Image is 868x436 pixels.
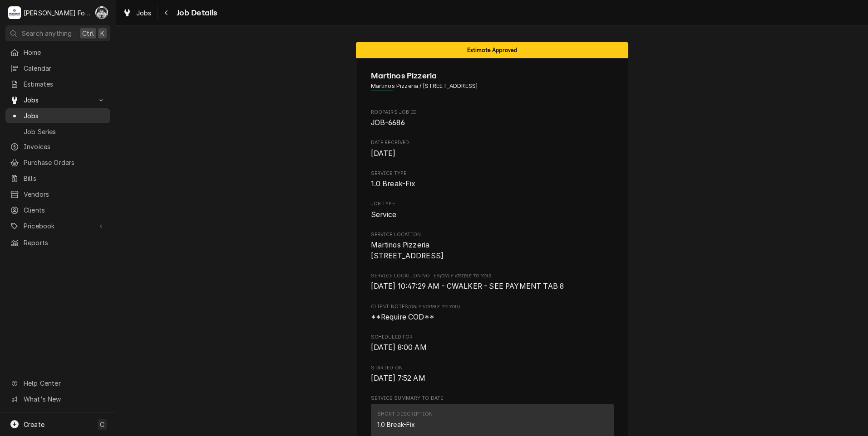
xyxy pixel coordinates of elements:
span: Client Notes [371,303,614,310]
div: C( [95,6,108,19]
a: Home [5,45,110,60]
div: Scheduled For [371,334,614,353]
a: Jobs [5,108,110,123]
a: Go to What's New [5,392,110,407]
span: Job Series [24,127,106,136]
span: Pricebook [24,221,92,231]
div: Short Description [377,411,433,418]
span: Jobs [24,111,106,121]
a: Bills [5,171,110,186]
span: [DATE] 10:47:29 AM - CWALKER - SEE PAYMENT TAB 8 [371,282,564,291]
a: Clients [5,203,110,218]
span: Job Details [174,7,217,19]
span: Jobs [136,8,152,18]
span: Service [371,210,397,219]
a: Calendar [5,61,110,76]
span: [object Object] [371,312,614,323]
span: Name [371,70,614,82]
span: [DATE] 7:52 AM [371,374,425,383]
div: Status [356,42,628,58]
div: Started On [371,364,614,384]
div: Roopairs Job ID [371,109,614,128]
a: Job Series [5,124,110,139]
span: Estimate Approved [467,47,518,53]
span: Job Type [371,209,614,220]
button: Navigate back [159,5,174,20]
span: Scheduled For [371,342,614,353]
a: Estimates [5,77,110,92]
span: Date Received [371,139,614,146]
span: Started On [371,364,614,372]
span: Service Type [371,179,614,189]
span: Job Type [371,200,614,208]
a: Vendors [5,187,110,202]
div: Marshall Food Equipment Service's Avatar [8,6,21,19]
div: Date Received [371,139,614,159]
span: Started On [371,373,614,384]
span: JOB-6686 [371,118,405,127]
span: [DATE] 8:00 AM [371,343,427,352]
span: Calendar [24,63,106,73]
span: Date Received [371,148,614,159]
a: Jobs [119,5,155,20]
span: Jobs [24,95,92,105]
div: M [8,6,21,19]
div: 1.0 Break-Fix [377,420,415,429]
span: Estimates [24,79,106,89]
span: (Only Visible to You) [408,304,459,309]
span: Vendors [24,189,106,199]
span: Service Location [371,240,614,261]
span: Address [371,82,614,90]
span: (Only Visible to You) [440,273,491,278]
div: [PERSON_NAME] Food Equipment Service [24,8,90,18]
span: Help Center [24,378,105,388]
span: Search anything [22,29,72,38]
span: Home [24,48,106,57]
a: Go to Pricebook [5,218,110,233]
div: Service Type [371,170,614,189]
span: Invoices [24,142,106,151]
span: Service Location Notes [371,272,614,280]
span: Martinos Pizzeria [STREET_ADDRESS] [371,241,444,260]
div: Job Type [371,200,614,220]
div: Client Information [371,70,614,97]
span: Reports [24,238,106,247]
span: Bills [24,174,106,183]
div: [object Object] [371,272,614,292]
span: Scheduled For [371,334,614,341]
span: Roopairs Job ID [371,117,614,128]
span: [DATE] [371,149,396,158]
span: Service Type [371,170,614,177]
span: Clients [24,205,106,215]
a: Go to Help Center [5,376,110,391]
span: C [100,420,104,429]
span: [object Object] [371,281,614,292]
span: Purchase Orders [24,158,106,167]
span: 1.0 Break-Fix [371,179,416,188]
div: [object Object] [371,303,614,323]
button: Search anythingCtrlK [5,25,110,41]
span: Ctrl [82,29,94,38]
span: Service Summary To Date [371,395,614,402]
div: Service Location [371,231,614,262]
span: Roopairs Job ID [371,109,614,116]
span: What's New [24,394,105,404]
span: Service Location [371,231,614,238]
span: K [100,29,104,38]
a: Invoices [5,139,110,154]
div: Chris Murphy (103)'s Avatar [95,6,108,19]
a: Go to Jobs [5,92,110,107]
a: Reports [5,235,110,250]
span: Create [24,421,44,428]
a: Purchase Orders [5,155,110,170]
